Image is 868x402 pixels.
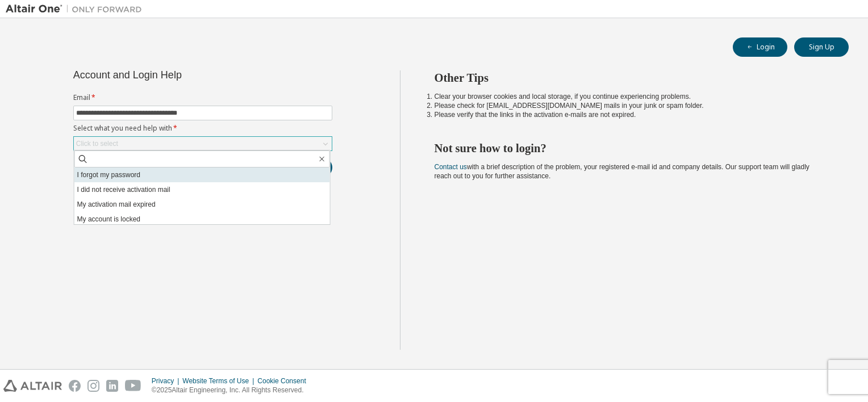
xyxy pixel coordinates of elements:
[435,163,809,180] span: with a brief description of the problem, your registered e-mail id and company details. Our suppo...
[257,376,312,386] div: Cookie Consent
[182,376,257,386] div: Website Terms of Use
[733,37,787,57] button: Login
[69,380,81,392] img: facebook.svg
[3,380,62,392] img: altair_logo.svg
[794,37,849,57] button: Sign Up
[106,380,118,392] img: linkedin.svg
[74,167,330,182] li: I forgot my password
[87,380,99,392] img: instagram.svg
[73,124,332,133] label: Select what you need help with
[125,380,141,392] img: youtube.svg
[435,70,829,85] h2: Other Tips
[435,101,829,110] li: Please check for [EMAIL_ADDRESS][DOMAIN_NAME] mails in your junk or spam folder.
[435,163,467,171] a: Contact us
[73,93,332,102] label: Email
[152,376,182,386] div: Privacy
[73,70,281,79] div: Account and Login Help
[152,386,313,395] p: © 2025 Altair Engineering, Inc. All Rights Reserved.
[76,139,118,148] div: Click to select
[435,92,829,101] li: Clear your browser cookies and local storage, if you continue experiencing problems.
[6,3,148,15] img: Altair One
[74,137,332,150] div: Click to select
[435,141,829,156] h2: Not sure how to login?
[435,110,829,119] li: Please verify that the links in the activation e-mails are not expired.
